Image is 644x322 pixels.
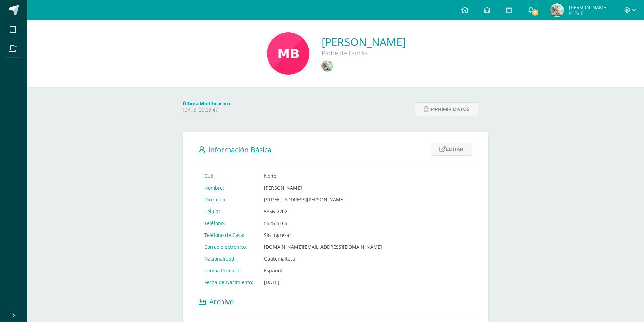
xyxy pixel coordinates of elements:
[259,217,387,229] td: 5525-5165
[199,276,259,288] td: Fecha de Nacimiento:
[259,170,387,182] td: None
[259,194,387,205] td: [STREET_ADDRESS][PERSON_NAME]
[431,143,472,156] a: Editar
[259,241,387,253] td: [DOMAIN_NAME][EMAIL_ADDRESS][DOMAIN_NAME]
[183,107,411,113] p: [DATE] 20:23:47
[569,10,608,16] span: Mi Perfil
[415,102,478,116] button: Imprimir datos
[259,253,387,265] td: Guatemalteca
[199,253,259,265] td: Nacionalidad:
[267,32,309,75] img: b6f7f010dea06c966acdb11e0521ffa3.png
[199,265,259,276] td: Idioma Primario:
[321,60,333,72] img: 9204fc19c53a9cac46b2f2d6fb1ae6b0.png
[259,205,387,217] td: 5366-2202
[199,194,259,205] td: Dirección:
[199,170,259,182] td: CUI:
[199,182,259,194] td: Nombre:
[199,229,259,241] td: Teléfono de Casa:
[321,49,406,57] div: Padre de Familia
[199,205,259,217] td: Celular:
[208,145,272,154] span: Información Básica
[531,9,539,16] span: 2
[259,229,387,241] td: Sin ingresar
[321,34,406,49] a: [PERSON_NAME]
[259,265,387,276] td: Español
[569,4,608,11] span: [PERSON_NAME]
[209,297,234,306] span: Archivo
[199,241,259,253] td: Correo electrónico:
[183,100,411,107] h4: Última Modificación
[259,276,387,288] td: [DATE]
[199,217,259,229] td: Teléfono:
[550,3,564,17] img: 989c923e013be94029f7e8b51328efc9.png
[259,182,387,194] td: [PERSON_NAME]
